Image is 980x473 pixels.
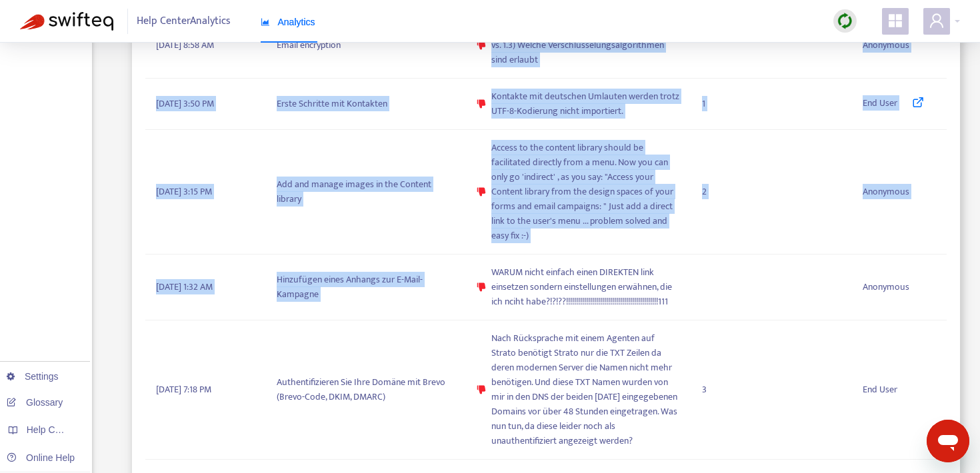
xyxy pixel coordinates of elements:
[266,320,466,460] td: Authentifizieren Sie Ihre Domäne mit Brevo (Brevo-Code, DKIM, DMARC)
[477,187,486,197] span: dislike
[156,280,213,294] span: [DATE] 1:32 AM
[266,254,466,320] td: Hinzufügen eines Anhangs zur E-Mail-Kampagne
[261,17,315,27] span: Analytics
[837,13,853,29] img: sync.dc5367851b00ba804db3.png
[27,424,81,435] span: Help Centers
[477,41,486,50] span: dislike
[156,38,214,53] span: [DATE] 8:58 AM
[156,185,212,199] span: [DATE] 3:15 PM
[266,79,466,130] td: Erste Schritte mit Kontakten
[863,382,897,397] span: End User
[477,282,486,292] span: dislike
[863,96,897,112] span: End User
[702,185,707,199] span: 2
[261,17,270,27] span: area-chart
[927,420,969,462] iframe: Button to launch messaging window
[491,89,681,119] span: Kontakte mit deutschen Umlauten werden trotz UTF-8-Kodierung nicht importiert.
[477,385,486,394] span: dislike
[887,13,903,29] span: appstore
[929,13,945,29] span: user
[491,141,681,243] span: Access to the content library should be facilitated directly from a menu. Now you can only go 'in...
[491,265,681,309] span: WARUM nicht einfach einen DIREKTEN link einsetzen sondern einstellungen erwähnen, die ich nciht h...
[702,97,705,111] span: 1
[7,452,75,463] a: Online Help
[156,97,214,111] span: [DATE] 3:50 PM
[7,397,63,408] a: Glossary
[477,99,486,109] span: dislike
[137,9,231,34] span: Help Center Analytics
[863,280,909,294] span: Anonymous
[156,382,211,397] span: [DATE] 7:18 PM
[7,371,59,382] a: Settings
[491,331,681,448] span: Nach Rücksprache mit einem Agenten auf Strato benötigt Strato nur die TXT Zeilen da deren moderne...
[491,23,681,67] span: Welche TLS-Version wird verwendet (z.B. TLS 1.2 vs. 1.3) Welche Verschlüsselungsalgorithmen sind ...
[266,130,466,254] td: Add and manage images in the Content library
[863,185,909,199] span: Anonymous
[20,12,113,31] img: Swifteq
[266,13,466,79] td: Email encryption
[863,38,909,53] span: Anonymous
[702,382,707,397] span: 3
